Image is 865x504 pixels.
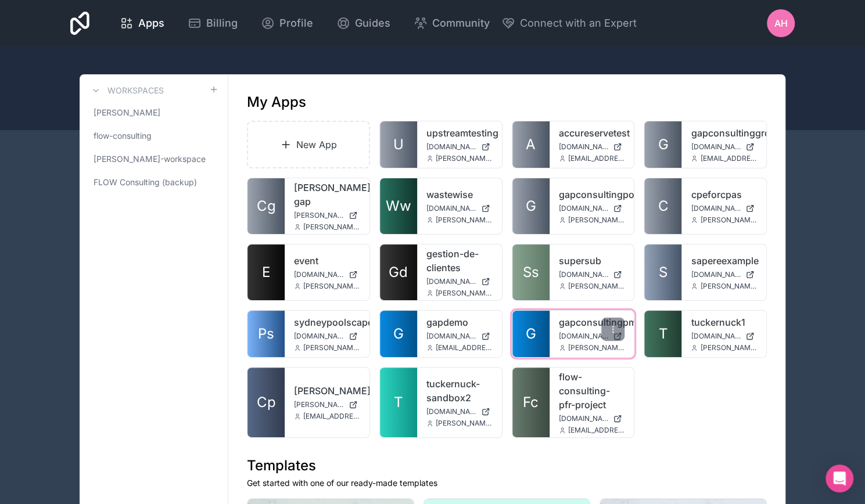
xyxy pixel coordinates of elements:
[294,270,344,279] span: [DOMAIN_NAME]
[294,211,344,220] span: [PERSON_NAME][DOMAIN_NAME]
[644,178,681,234] a: C
[178,10,247,36] a: Billing
[380,121,417,168] a: U
[700,215,757,225] span: [PERSON_NAME][EMAIL_ADDRESS][DOMAIN_NAME]
[94,130,152,142] span: flow-consulting
[426,332,493,341] a: [DOMAIN_NAME]
[89,102,218,123] a: [PERSON_NAME]
[512,244,550,300] a: Ss
[258,325,274,343] span: Ps
[294,332,344,341] span: [DOMAIN_NAME]
[393,325,404,343] span: G
[568,282,625,291] span: [PERSON_NAME][EMAIL_ADDRESS][DOMAIN_NAME]
[294,254,360,268] a: event
[644,121,681,168] a: G
[89,149,218,170] a: [PERSON_NAME]-workspace
[559,370,625,412] a: flow-consulting-pfr-project
[89,172,218,193] a: FLOW Consulting (backup)
[691,142,741,152] span: [DOMAIN_NAME]
[700,282,757,291] span: [PERSON_NAME][EMAIL_ADDRESS][DOMAIN_NAME]
[294,270,360,279] a: [DOMAIN_NAME]
[94,177,197,188] span: FLOW Consulting (backup)
[394,393,403,412] span: T
[559,315,625,329] a: gapconsultingpm
[262,263,270,282] span: E
[247,121,370,168] a: New App
[559,254,625,268] a: supersub
[426,277,476,286] span: [DOMAIN_NAME]
[644,311,681,357] a: T
[436,289,493,298] span: [PERSON_NAME][EMAIL_ADDRESS][DOMAIN_NAME]
[89,84,164,98] a: Workspaces
[559,270,609,279] span: [DOMAIN_NAME]
[294,315,360,329] a: sydneypoolscapes
[436,215,493,225] span: [PERSON_NAME][EMAIL_ADDRESS][DOMAIN_NAME]
[247,93,306,111] h1: My Apps
[559,142,609,152] span: [DOMAIN_NAME]
[89,125,218,146] a: flow-consulting
[303,282,360,291] span: [PERSON_NAME][EMAIL_ADDRESS][DOMAIN_NAME]
[252,10,322,36] a: Profile
[559,204,625,213] a: [DOMAIN_NAME]
[568,154,625,163] span: [EMAIL_ADDRESS][DOMAIN_NAME]
[389,263,408,282] span: Gd
[568,343,625,352] span: [PERSON_NAME][EMAIL_ADDRESS][DOMAIN_NAME]
[644,244,681,300] a: S
[94,107,160,118] span: [PERSON_NAME]
[691,204,741,213] span: [DOMAIN_NAME]
[559,188,625,201] a: gapconsultingportal
[691,332,741,341] span: [DOMAIN_NAME]
[700,154,757,163] span: [EMAIL_ADDRESS][DOMAIN_NAME]
[380,244,417,300] a: Gd
[559,414,625,423] a: [DOMAIN_NAME]
[691,254,757,268] a: sapereexample
[426,377,493,405] a: tuckernuck-sandbox2
[658,135,668,154] span: G
[294,211,360,220] a: [PERSON_NAME][DOMAIN_NAME]
[247,244,285,300] a: E
[426,247,493,275] a: gestion-de-clientes
[257,393,276,412] span: Cp
[436,343,493,352] span: [EMAIL_ADDRESS][DOMAIN_NAME]
[526,135,536,154] span: A
[294,332,360,341] a: [DOMAIN_NAME]
[380,311,417,357] a: G
[206,15,238,31] span: Billing
[691,142,757,152] a: [DOMAIN_NAME]
[426,407,476,416] span: [DOMAIN_NAME]
[426,126,493,140] a: upstreamtesting
[559,126,625,140] a: accureservetest
[294,400,360,409] a: [PERSON_NAME][DOMAIN_NAME]
[691,188,757,201] a: cpeforcpas
[327,10,400,36] a: Guides
[559,204,609,213] span: [DOMAIN_NAME]
[303,343,360,352] span: [PERSON_NAME][EMAIL_ADDRESS][DOMAIN_NAME]
[404,10,499,36] a: Community
[691,332,757,341] a: [DOMAIN_NAME]
[523,263,539,282] span: Ss
[559,332,609,341] span: [DOMAIN_NAME]
[303,412,360,421] span: [EMAIL_ADDRESS][DOMAIN_NAME]
[247,178,285,234] a: Cg
[659,263,667,282] span: S
[568,215,625,225] span: [PERSON_NAME][EMAIL_ADDRESS][DOMAIN_NAME]
[436,154,493,163] span: [PERSON_NAME][EMAIL_ADDRESS][DOMAIN_NAME]
[700,343,757,352] span: [PERSON_NAME][EMAIL_ADDRESS][DOMAIN_NAME]
[568,426,625,435] span: [EMAIL_ADDRESS][DOMAIN_NAME]
[512,178,550,234] a: G
[247,311,285,357] a: Ps
[355,15,390,31] span: Guides
[110,10,174,36] a: Apps
[691,270,741,279] span: [DOMAIN_NAME]
[426,407,493,416] a: [DOMAIN_NAME]
[658,197,668,215] span: C
[691,270,757,279] a: [DOMAIN_NAME]
[294,400,344,409] span: [PERSON_NAME][DOMAIN_NAME]
[94,153,206,165] span: [PERSON_NAME]-workspace
[426,142,493,152] a: [DOMAIN_NAME]
[426,142,476,152] span: [DOMAIN_NAME]
[559,332,625,341] a: [DOMAIN_NAME]
[247,368,285,437] a: Cp
[426,277,493,286] a: [DOMAIN_NAME]
[526,197,536,215] span: G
